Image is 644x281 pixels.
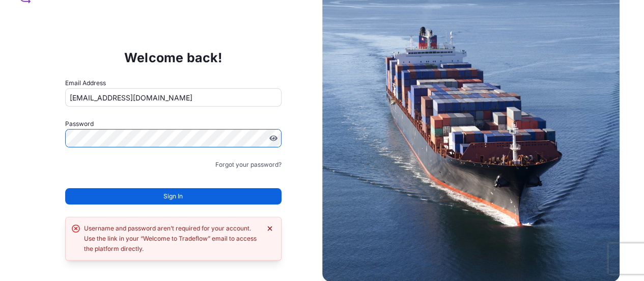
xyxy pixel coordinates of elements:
[265,223,275,234] button: Dismiss error
[269,134,277,142] button: Show password
[163,191,183,201] span: Sign In
[65,119,282,129] label: Password
[65,78,106,88] label: Email Address
[65,88,282,107] input: example@gmail.com
[84,223,261,254] div: Username and password aren’t required for your account. Use the link in your “Welcome to Tradeflo...
[65,188,282,205] button: Sign In
[215,160,282,170] a: Forgot your password?
[124,49,222,66] p: Welcome back!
